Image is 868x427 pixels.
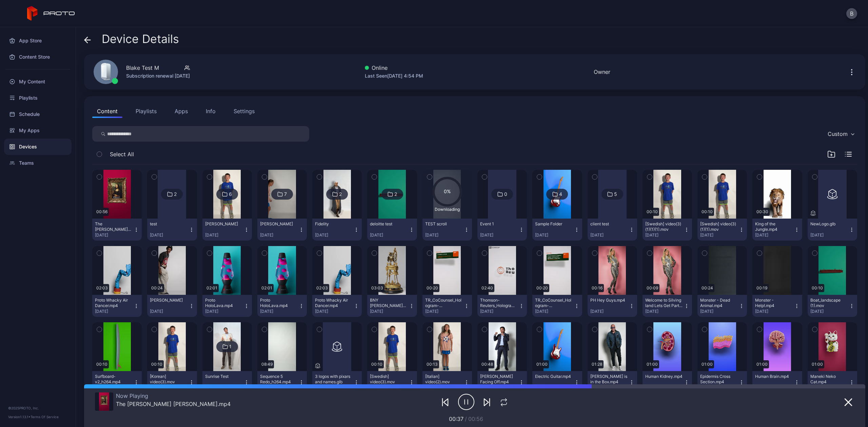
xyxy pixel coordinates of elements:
[202,219,252,241] button: [PERSON_NAME][DATE]
[643,219,692,241] button: [Swedish] video(3) (1)(1)(1).mov[DATE]
[205,221,242,227] div: Cole
[808,295,857,317] button: Boat_landscape (1).mov[DATE]
[477,371,527,393] button: [PERSON_NAME] Facing Off.mp4[DATE]
[422,219,472,241] button: TEST scroll[DATE]
[752,371,802,393] button: Human Brain.mp4[DATE]
[131,104,161,118] button: Playlists
[312,295,362,317] button: Proto Whacky Air Dancer.mp4[DATE]
[4,155,72,171] a: Teams
[810,221,848,227] div: NewLogo.glb
[697,219,747,241] button: [Swedish] video(3) (1)(1).mov[DATE]
[260,374,297,385] div: Sequence 5 Redo_h264.mp4
[257,219,307,241] button: [PERSON_NAME][DATE]
[480,374,517,385] div: Manny Pacquiao Facing Off.mp4
[370,298,407,308] div: BNY Alexander Hamilton Clock
[95,309,134,314] div: [DATE]
[284,191,287,197] div: 7
[532,295,582,317] button: TR_CoCounsel_Hologram-Mograph_Interstitial-Day1-[DATE]-1-1pm_v2.mp4[DATE]
[229,344,232,350] div: 1
[700,309,739,314] div: [DATE]
[257,371,307,393] button: Sequence 5 Redo_h264.mp4[DATE]
[700,374,737,385] div: Epidermis Cross Section.mp4
[229,191,232,197] div: 6
[755,221,792,232] div: King of the Jungle.mp4
[315,298,352,308] div: Proto Whacky Air Dancer.mp4
[116,392,231,399] div: Now Playing
[205,374,242,379] div: Sunrise Test
[535,374,572,379] div: Electric Guitar.mp4
[480,232,519,238] div: [DATE]
[315,309,354,314] div: [DATE]
[367,219,417,241] button: deloitte test[DATE]
[590,309,629,314] div: [DATE]
[4,74,72,90] a: My Content
[202,371,252,393] button: Sunrise Test[DATE]
[312,371,362,393] button: 3 logos with pixars and names.glb[DATE]
[846,8,857,19] button: B
[810,374,848,385] div: Maneki Neko Cat.mp4
[315,232,354,238] div: [DATE]
[532,219,582,241] button: Sample Folder[DATE]
[394,191,397,197] div: 2
[370,221,407,227] div: deloitte test
[588,219,637,241] button: client test[DATE]
[260,309,299,314] div: [DATE]
[810,309,849,314] div: [DATE]
[260,232,299,238] div: [DATE]
[422,295,472,317] button: TR_CoCounsel_Hologram-Mograph_Interstitial-Day1-[DATE]-2-2pm_v2.mp4[DATE]
[370,232,409,238] div: [DATE]
[590,298,628,303] div: PH Hey Guys.mp4
[4,49,72,65] a: Content Store
[594,68,610,76] div: Owner
[588,295,637,317] button: PH Hey Guys.mp4[DATE]
[4,139,72,155] a: Devices
[4,122,72,139] a: My Apps
[480,309,519,314] div: [DATE]
[370,374,407,385] div: [Swedish] video(3).mov
[425,298,462,308] div: TR_CoCounsel_Hologram-Mograph_Interstitial-Day1-Monday-2-2pm_v2.mp4
[532,371,582,393] button: Electric Guitar.mp4[DATE]
[752,219,802,241] button: King of the Jungle.mp4[DATE]
[645,221,683,232] div: [Swedish] video(3) (1)(1)(1).mov
[170,104,193,118] button: Apps
[590,374,628,385] div: Howie Mandel is in the Box.mp4
[700,232,739,238] div: [DATE]
[116,401,231,407] div: The Mona Lisa.mp4
[810,298,848,308] div: Boat_landscape (1).mov
[315,374,352,385] div: 3 logos with pixars and names.glb
[92,219,142,241] button: The [PERSON_NAME] [PERSON_NAME].mp4[DATE]
[110,150,134,158] span: Select All
[535,298,572,308] div: TR_CoCounsel_Hologram-Mograph_Interstitial-Day1-Monday-1-1pm_v2.mp4
[697,295,747,317] button: Monster - Dead Animal.mp4[DATE]
[755,374,792,379] div: Human Brain.mp4
[480,298,517,308] div: Thomson-Reuters_Hologram_01-Mon-11th_V03_9-16_2160x3840_H264_ENG_2025-08-07.mp4
[614,191,617,197] div: 5
[4,106,72,122] a: Schedule
[367,295,417,317] button: BNY [PERSON_NAME] Clock[DATE]
[260,298,297,308] div: Proto HoloLava.mp4
[92,371,142,393] button: Surfboard-v2_h264.mp4[DATE]
[468,415,483,422] span: 00:56
[755,298,792,308] div: Monster - Help!.mp4
[315,221,352,227] div: Fidelity
[150,221,187,227] div: test
[535,309,574,314] div: [DATE]
[808,219,857,241] button: NewLogo.glb[DATE]
[206,107,216,115] div: Info
[234,107,255,115] div: Settings
[229,104,259,118] button: Settings
[126,64,159,72] div: Blake Test M
[95,221,132,232] div: The Mona Lisa.mp4
[150,309,189,314] div: [DATE]
[150,232,189,238] div: [DATE]
[257,295,307,317] button: Proto HoloLava.mp4[DATE]
[95,374,132,385] div: Surfboard-v2_h264.mp4
[8,405,67,411] div: © 2025 PROTO, Inc.
[4,33,72,49] div: App Store
[700,298,737,308] div: Monster - Dead Animal.mp4
[477,295,527,317] button: Thomson-Reuters_Hologram_01-Mon-11th_V03_9-16_2160x3840_H264_ENG_[DATE].mp4[DATE]
[590,232,629,238] div: [DATE]
[367,371,417,393] button: [Swedish] video(3).mov[DATE]
[205,309,244,314] div: [DATE]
